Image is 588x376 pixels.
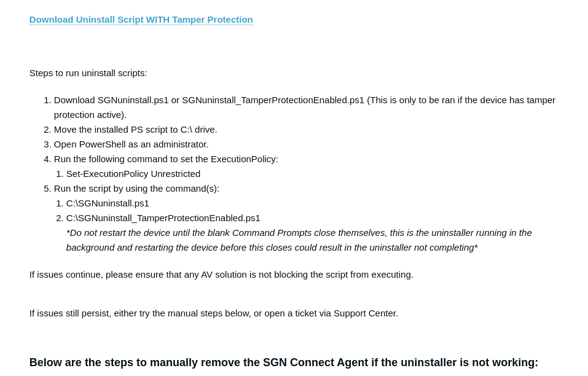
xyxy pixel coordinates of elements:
p: Steps to run uninstall scripts: [29,66,559,80]
li: Open PowerShell as an administrator. [54,137,559,152]
li: C:\SGNuninstall_TamperProtectionEnabled.ps1 [66,211,559,255]
em: *Do not restart the device until the blank Command Prompts close themselves, this is the uninstal... [66,227,532,253]
li: Download SGNuninstall.ps1 or SGNuninstall_TamperProtectionEnabled.ps1 (This is only to be ran if ... [54,93,559,122]
li: Run the script by using the command(s): [54,181,559,255]
li: Set-ExecutionPolicy Unrestricted [66,166,559,181]
p: If issues continue, please ensure that any AV solution is not blocking the script from executing. [29,267,559,297]
li: C:\SGNuninstall.ps1 [66,196,559,211]
a: Download Uninstall Script WITH Tamper Protection [29,14,253,25]
h3: Below are the steps to manually remove the SGN Connect Agent if the uninstaller is not working: [29,354,559,372]
li: Run the following command to set the ExecutionPolicy: [54,152,559,181]
li: Move the installed PS script to C:\ drive. [54,122,559,137]
p: If issues still persist, either try the manual steps below, or open a ticket via Support Center. [29,306,559,321]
